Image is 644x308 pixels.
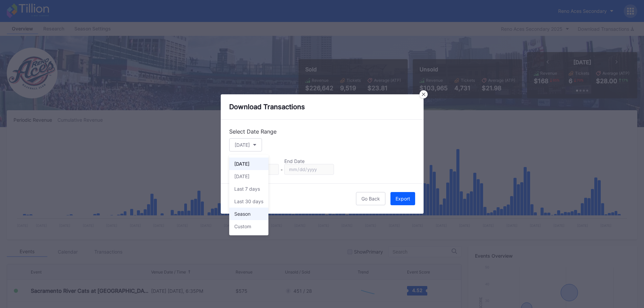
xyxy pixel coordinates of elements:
div: Last 30 days [234,198,263,204]
div: [DATE] [234,173,249,179]
div: Custom [234,223,251,229]
div: Season [234,211,251,217]
div: Last 7 days [234,186,260,192]
div: [DATE] [234,161,249,167]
